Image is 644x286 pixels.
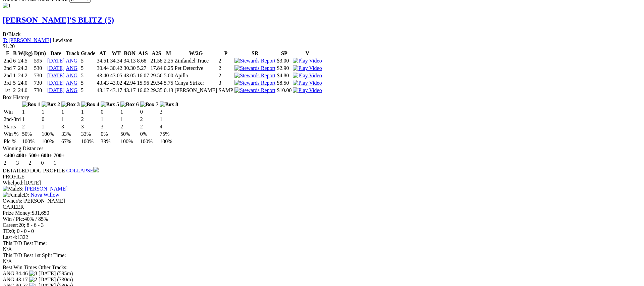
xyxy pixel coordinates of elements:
[3,210,641,216] div: $31,650
[100,138,119,145] td: 33%
[3,198,641,204] div: [PERSON_NAME]
[3,57,12,64] td: 2nd
[159,109,178,115] td: 3
[66,168,93,173] span: COLLAPSE
[159,123,178,130] td: 4
[137,57,149,64] td: 8.68
[13,50,17,57] th: B
[276,57,292,64] td: $3.00
[159,116,178,123] td: 1
[96,87,109,94] td: 43.17
[293,87,322,93] img: Play Video
[96,57,109,64] td: 34.51
[65,50,80,57] th: Track
[3,204,641,210] div: CAREER
[140,109,159,115] td: 0
[80,72,96,79] td: 5
[3,131,21,137] td: Win %
[3,80,12,86] td: 3rd
[293,80,322,86] a: View replay
[31,192,59,198] a: Nova Willow
[18,57,33,64] td: 24.5
[159,131,178,137] td: 75%
[34,87,46,94] td: 730
[34,50,46,57] th: D(m)
[123,50,136,57] th: BON
[3,15,114,24] a: [PERSON_NAME]'S BLITZ (5)
[140,131,159,137] td: 0%
[110,72,122,79] td: 43.05
[22,138,41,145] td: 100%
[28,152,40,159] th: 500+
[61,101,80,108] img: Box 3
[3,160,15,166] td: 2
[25,186,67,192] a: [PERSON_NAME]
[47,80,65,86] a: [DATE]
[53,37,73,43] span: Lewiston
[218,72,234,79] td: 2
[101,101,119,108] img: Box 5
[120,123,139,130] td: 2
[3,87,12,94] td: 1st
[137,72,149,79] td: 16.07
[41,152,52,159] th: 600+
[3,43,15,49] span: $1.20
[61,138,80,145] td: 67%
[80,65,96,72] td: 5
[293,80,322,86] img: Play Video
[41,116,60,123] td: 0
[110,65,122,72] td: 30.42
[3,234,17,240] span: Last 4:
[18,65,33,72] td: 24.2
[28,160,40,166] td: 2
[163,80,173,86] td: 5.75
[22,109,41,115] td: 1
[218,50,234,57] th: P
[18,87,33,94] td: 24.0
[276,72,292,79] td: $4.80
[16,271,28,276] span: 34.46
[3,234,641,240] div: 1322
[150,72,163,79] td: 29.56
[3,180,23,186] span: Whelped:
[123,57,136,64] td: 34.13
[3,31,21,37] span: B Black
[61,116,80,123] td: 1
[120,138,139,145] td: 100%
[293,58,322,64] img: Play Video
[293,65,322,71] a: View replay
[174,50,217,57] th: W/2G
[218,57,234,64] td: 2
[234,65,275,71] img: Stewards Report
[16,277,28,282] span: 43.17
[61,109,80,115] td: 1
[6,31,8,37] span: •
[3,72,12,79] td: 2nd
[123,65,136,72] td: 30.30
[137,80,149,86] td: 15.96
[163,65,173,72] td: 0.25
[234,58,275,64] img: Stewards Report
[22,123,41,130] td: 2
[123,87,136,94] td: 43.17
[3,240,47,246] span: This T/D Best Time:
[66,73,77,78] a: ANG
[174,80,217,86] td: Canya Striker
[34,72,46,79] td: 730
[234,73,275,79] img: Stewards Report
[80,57,96,64] td: 5
[3,109,21,115] td: Win
[96,80,109,86] td: 43.43
[234,50,276,57] th: SR
[3,3,11,9] img: 1
[39,271,56,276] span: [DATE]
[3,222,641,228] div: 20; 8 - 6 - 3
[137,50,149,57] th: A1S
[13,65,17,72] td: 7
[16,160,28,166] td: 3
[140,138,159,145] td: 100%
[13,80,17,86] td: 5
[13,57,17,64] td: 6
[3,37,51,43] a: T: [PERSON_NAME]
[3,240,641,252] div: N/A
